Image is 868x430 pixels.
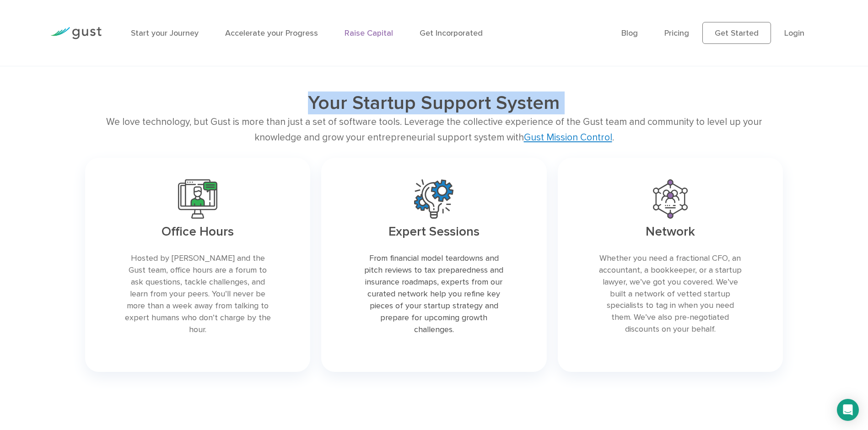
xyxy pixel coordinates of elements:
[524,132,612,143] a: Gust Mission Control
[420,28,483,38] a: Get Incorporated
[155,91,713,114] h2: Your Startup Support System
[621,28,638,38] a: Blog
[225,28,318,38] a: Accelerate your Progress
[131,28,199,38] a: Start your Journey
[702,22,771,44] a: Get Started
[85,114,783,145] div: We love technology, but Gust is more than just a set of software tools. Leverage the collective e...
[703,324,868,430] iframe: Chat Widget
[345,28,393,38] a: Raise Capital
[784,28,804,38] a: Login
[50,27,102,39] img: Gust Logo
[664,28,689,38] a: Pricing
